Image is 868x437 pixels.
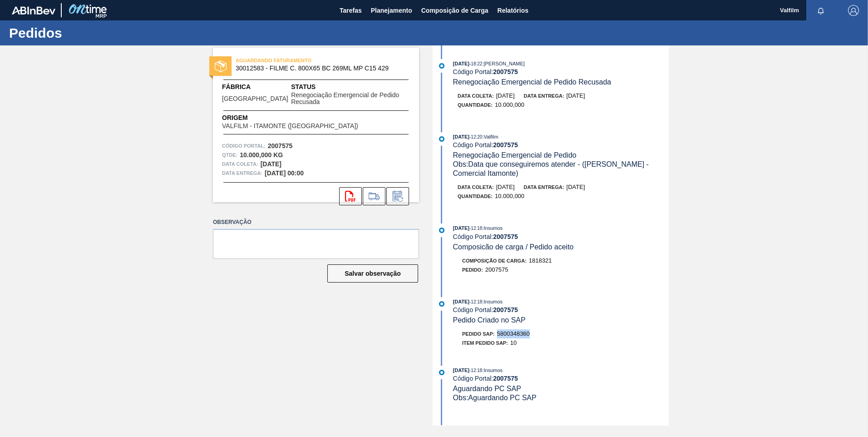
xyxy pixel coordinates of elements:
span: Obs: Data que conseguiremos atender - ([PERSON_NAME] - Comercial Itamonte) [453,160,651,177]
span: VALFILM - ITAMONTE ([GEOGRAPHIC_DATA]) [222,123,358,129]
div: Abrir arquivo PDF [339,187,362,205]
span: 5800348360 [497,330,530,337]
div: Código Portal: [453,68,669,75]
button: Salvar observação [327,264,418,283]
span: : Valfilm [482,134,498,139]
span: Status [291,82,410,92]
div: Código Portal: [453,233,669,240]
span: [DATE] [567,92,585,99]
span: 10 [510,339,517,346]
img: atual [439,63,444,69]
strong: 2007575 [493,141,518,149]
label: Observação [213,216,419,229]
img: atual [439,370,444,375]
div: Informar alteração no pedido [386,187,409,205]
span: - 12:18 [469,226,482,231]
strong: 2007575 [268,142,293,149]
span: - 18:22 [469,61,482,66]
span: Data coleta: [458,93,494,99]
span: Origem [222,113,384,123]
span: Relatórios [498,5,528,16]
span: [DATE] [453,61,469,66]
span: : Insumos [482,299,503,304]
img: TNhmsLtSVTkK8tSr43FrP2fwEKptu5GPRR3wAAAABJRU5ErkJggg== [12,6,55,15]
span: Data entrega: [524,93,564,99]
span: Data coleta: [458,184,494,190]
span: : Insumos [482,225,503,231]
strong: 2007575 [493,233,518,240]
span: 2007575 [485,266,508,273]
span: Renegociação Emergencial de Pedido [453,151,577,159]
img: atual [439,228,444,233]
div: Ir para Composição de Carga [363,187,385,205]
span: 1818321 [529,257,552,264]
span: [DATE] [453,134,469,139]
span: [DATE] [453,225,469,231]
span: [GEOGRAPHIC_DATA] [222,95,288,102]
span: Aguardando PC SAP [453,385,521,392]
span: Pedido Criado no SAP [453,316,526,324]
span: Qtde : [222,150,237,159]
span: 10.000,000 [495,101,524,108]
span: [DATE] [567,184,585,190]
span: Tarefas [340,5,362,16]
span: Renegociação Emergencial de Pedido Recusada [291,92,410,106]
strong: 10.000,000 KG [240,151,283,159]
button: Notificações [806,4,835,17]
strong: [DATE] 00:00 [265,169,304,177]
strong: [DATE] [261,160,281,168]
div: Código Portal: [453,375,669,382]
span: - 12:18 [469,368,482,373]
span: - 12:20 [469,134,482,139]
strong: 2007575 [493,68,518,75]
span: : Insumos [482,367,503,373]
img: status [215,60,227,72]
h1: Pedidos [9,28,170,38]
img: atual [439,301,444,307]
span: Quantidade : [458,102,493,108]
span: Código Portal: [222,141,266,150]
span: [DATE] [496,92,515,99]
span: - 12:18 [469,299,482,304]
span: Data entrega: [222,169,262,178]
span: Composição de Carga : [462,258,527,263]
span: Obs: Aguardando PC SAP [453,394,537,402]
span: [DATE] [453,367,469,373]
img: atual [439,136,444,142]
div: Código Portal: [453,306,669,313]
img: Logout [848,5,859,16]
span: Composição de Carga [421,5,488,16]
div: Código Portal: [453,141,669,149]
span: : [PERSON_NAME] [482,61,525,66]
span: Item pedido SAP: [462,340,508,346]
span: Renegociação Emergencial de Pedido Recusada [453,78,612,86]
span: 10.000,000 [495,193,524,199]
span: [DATE] [496,184,515,190]
span: Pedido SAP: [462,331,495,337]
strong: 2007575 [493,306,518,313]
span: Fábrica [222,82,291,92]
span: Data coleta: [222,159,258,169]
span: AGUARDANDO FATURAMENTO [236,56,363,65]
span: [DATE] [453,299,469,304]
strong: 2007575 [493,375,518,382]
span: Composicão de carga / Pedido aceito [453,243,574,251]
span: Planejamento [371,5,412,16]
span: Pedido : [462,267,483,273]
span: Data entrega: [524,184,564,190]
span: Quantidade : [458,194,493,199]
span: 30012583 - FILME C. 800X65 BC 269ML MP C15 429 [236,65,400,72]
